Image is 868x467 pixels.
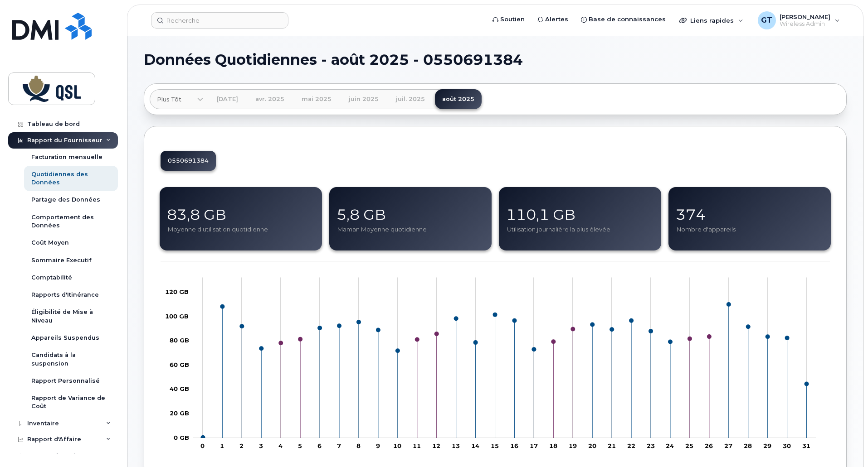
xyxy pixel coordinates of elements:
tspan: 21 [608,442,616,449]
g: undefined GB [170,409,189,417]
div: Nombre d'appareils [676,225,825,234]
span: Plus tôt [157,95,181,104]
tspan: 3 [259,442,263,449]
div: Maman Moyenne quotidienne [336,225,486,234]
g: undefined GB [170,361,189,368]
tspan: 11 [413,442,421,449]
tspan: 19 [569,442,577,449]
tspan: 16 [510,442,518,449]
tspan: 31 [802,442,810,449]
tspan: 18 [549,442,557,449]
div: Utilisation journalière la plus élevée [506,225,656,234]
tspan: 15 [491,442,499,449]
a: Plus tôt [150,89,203,109]
a: [DATE] [210,89,245,109]
tspan: 24 [666,442,674,449]
tspan: 100 GB [165,313,189,320]
div: 110,1 GB [506,204,656,225]
tspan: 8 [356,442,361,449]
tspan: 29 [763,442,771,449]
tspan: 17 [530,442,538,449]
a: mai 2025 [294,89,339,109]
div: 374 [676,204,825,225]
tspan: 80 GB [170,337,189,344]
tspan: 26 [705,442,713,449]
a: avr. 2025 [248,89,292,109]
g: undefined GB [165,288,189,295]
span: Données Quotidiennes - août 2025 - 0550691384 [144,53,523,67]
tspan: 9 [376,442,380,449]
tspan: 10 [393,442,401,449]
tspan: 23 [647,442,655,449]
tspan: 4 [278,442,283,449]
tspan: 5 [298,442,302,449]
a: août 2025 [435,89,482,109]
tspan: 20 GB [170,409,189,417]
div: 5,8 GB [336,204,486,225]
tspan: 0 GB [174,434,189,441]
tspan: 22 [627,442,635,449]
tspan: 60 GB [170,361,189,368]
tspan: 40 GB [170,385,189,392]
g: undefined GB [165,313,189,320]
tspan: 2 [239,442,244,449]
div: 83,8 GB [167,204,317,225]
tspan: 27 [724,442,732,449]
g: undefined GB [170,337,189,344]
g: Graphique [165,278,816,449]
a: juin 2025 [341,89,386,109]
tspan: 0 [200,442,205,449]
tspan: 7 [337,442,341,449]
div: Moyenne d'utilisation quotidienne [167,225,317,234]
tspan: 120 GB [165,288,189,295]
tspan: 1 [220,442,224,449]
tspan: 30 [783,442,791,449]
tspan: 6 [317,442,322,449]
tspan: 28 [744,442,752,449]
tspan: 14 [471,442,479,449]
tspan: 20 [588,442,596,449]
tspan: 13 [452,442,460,449]
g: undefined GB [174,434,189,441]
tspan: 12 [432,442,440,449]
tspan: 25 [685,442,693,449]
a: juil. 2025 [389,89,432,109]
g: undefined GB [170,385,189,392]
